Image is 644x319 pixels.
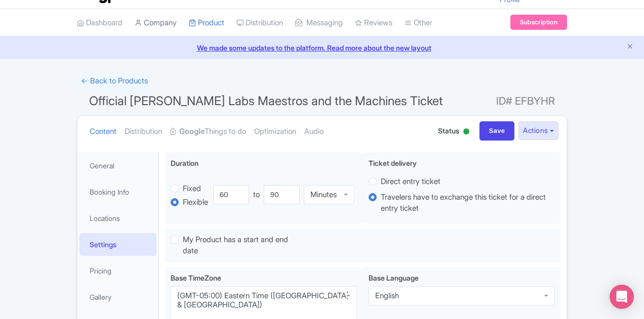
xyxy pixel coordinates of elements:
[496,91,555,111] span: ID# EFBYHR
[183,197,208,208] label: Flexible
[510,15,567,30] a: Subscription
[79,233,156,256] a: Settings
[381,176,440,188] label: Direct entry ticket
[79,154,156,177] a: General
[355,9,392,37] a: Reviews
[610,285,634,309] div: Open Intercom Messenger
[626,41,634,53] button: Close announcement
[310,190,337,199] div: Minutes
[405,9,432,37] a: Other
[77,9,123,37] a: Dashboard
[183,235,288,256] span: My Product has a start and end date
[183,183,201,195] label: Fixed
[125,116,162,148] a: Distribution
[79,180,156,203] a: Booking Info
[304,116,324,148] a: Audio
[479,121,515,141] input: Save
[170,116,246,148] a: GoogleThings to do
[6,42,638,53] a: We made some updates to the platform. Read more about the new layout
[171,159,198,167] span: Duration
[179,126,205,138] strong: Google
[236,9,283,37] a: Distribution
[177,291,350,309] div: (GMT-05:00) Eastern Time ([GEOGRAPHIC_DATA] & [GEOGRAPHIC_DATA])
[79,286,156,308] a: Gallery
[77,71,152,91] a: ← Back to Products
[369,274,419,282] span: Base Language
[438,125,459,136] span: Status
[369,159,417,167] span: Ticket delivery
[461,124,471,140] div: Active
[375,291,399,300] div: English
[89,94,443,108] span: Official [PERSON_NAME] Labs Maestros and the Machines Ticket
[79,259,156,282] a: Pricing
[381,192,555,214] label: Travelers have to exchange this ticket for a direct entry ticket
[518,121,558,140] button: Actions
[135,9,177,37] a: Company
[79,207,156,230] a: Locations
[295,9,343,37] a: Messaging
[189,9,224,37] a: Product
[249,185,264,204] div: to
[171,274,221,282] span: Base TimeZone
[90,116,116,148] a: Content
[254,116,296,148] a: Optimization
